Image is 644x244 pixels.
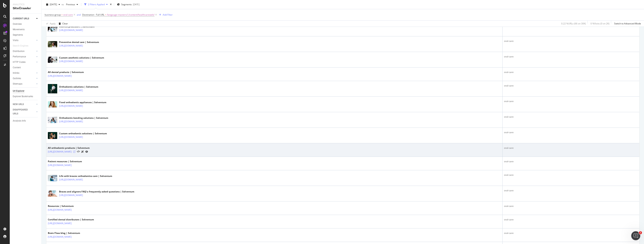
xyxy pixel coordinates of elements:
a: [URL][DOMAIN_NAME] [59,44,83,48]
div: [DATE] [133,3,140,6]
div: Preventive dental care | Solventum [59,41,99,44]
a: Url Explorer [13,89,39,93]
a: Analysis Info [13,119,39,123]
button: [DATE] [45,2,62,8]
div: Add Filter [163,13,173,16]
div: 0 % Visits ( 0 on 2K ) [591,22,609,25]
div: All orthodontic products | Solventum [48,146,90,150]
a: Content [13,66,39,70]
div: oral-care [504,131,638,134]
a: [URL][DOMAIN_NAME] [59,193,83,197]
div: Apply [50,22,56,25]
div: Clear [62,22,68,25]
div: Explorer Bookmarks [13,95,33,98]
button: Clear [57,21,68,27]
img: main image [48,132,57,139]
span: 2025 Sep. 17th [50,3,57,6]
button: Add Filter [158,13,173,17]
img: main image [48,101,57,107]
a: [URL][DOMAIN_NAME] [59,89,83,92]
a: [URL][DOMAIN_NAME] [48,235,72,239]
a: [URL][DOMAIN_NAME] [59,178,83,182]
span: business-group [45,13,61,16]
a: [URL][DOMAIN_NAME] [48,208,72,212]
a: [URL][DOMAIN_NAME] [59,28,83,32]
img: main image [48,117,57,123]
a: CURRENT URLS [13,17,35,21]
div: All dental products | Solventum [48,71,88,74]
div: Analysis Info [13,119,26,123]
div: Visits [13,38,18,42]
span: Segments [121,3,132,6]
a: Distribution [13,49,35,53]
div: oral-care [504,204,638,208]
div: Url Explorer [13,89,24,93]
img: main image [48,57,57,63]
button: Apply [45,21,56,27]
a: [URL][DOMAIN_NAME] [59,104,83,108]
div: oral-care [504,115,638,119]
a: Segments [13,33,39,37]
img: main image [48,83,57,95]
div: Analytics [13,3,38,6]
div: Orthodontic solutions | Solventum [59,85,99,89]
div: Distribution [13,49,25,53]
a: Inlinks [13,71,35,75]
a: Search Engines [13,44,32,48]
div: 2 Filters Applied [88,3,105,6]
div: oral-care [504,39,638,43]
div: Inlinks [13,71,19,75]
div: oral-care [504,146,638,150]
a: Explorer Bookmarks [13,95,39,98]
a: [URL][DOMAIN_NAME] [59,59,83,63]
span: /langauge-masters/|/content/healthcareweb/ [107,12,154,17]
a: Sitemaps [13,82,35,86]
div: SiteCrawler [13,6,38,11]
a: [URL][DOMAIN_NAME] [48,74,72,78]
div: Overview [13,22,22,26]
div: oral-care [504,71,638,74]
div: Movements [13,28,25,32]
div: 0.22 % URLs ( 66 on 30K ) [561,22,586,25]
div: oral-care [504,189,638,192]
div: Braces and aligners FAQ's: frequently asked questions | Solventum [59,190,134,193]
button: and [77,13,81,17]
span: = [105,13,106,16]
div: Custom aesthetic solutions | Solventum [59,56,104,59]
a: Outlinks [13,77,35,80]
button: 2 Filters Applied [83,2,109,8]
iframe: Intercom live chat [631,231,640,240]
div: oral-care [504,160,638,163]
a: [URL][DOMAIN_NAME] [59,120,83,123]
button: Segments[DATE] [116,2,141,8]
a: Movements [13,28,39,32]
img: main image [48,41,57,47]
a: Overview [13,22,39,26]
div: NEW URLS [13,102,24,106]
div: CURRENT URLS [13,17,29,21]
div: oral-care [504,173,638,177]
span: Destination - Full URL [82,13,104,16]
div: DISAPPEARED URLS [13,108,32,116]
img: main image [48,175,57,181]
span: Previous [65,3,75,6]
div: oral-care [504,55,638,58]
div: Orthodontic bonding solutions | Solventum [59,116,108,120]
a: Performance [13,55,35,59]
span: 1 [639,231,642,234]
div: Custom orthodontic solutions | Solventum [59,132,107,135]
span: = [61,13,63,16]
div: oral-care [504,231,638,235]
div: Sitemaps [13,82,22,86]
div: Resources | Solventum [48,204,88,208]
div: times [109,3,112,6]
a: Visit Online Page [73,151,75,153]
button: View HTML Source [77,150,80,153]
div: Outlinks [13,77,21,80]
div: and [77,13,81,16]
div: Patient resources | Solventum [48,160,88,163]
a: URL Inspection [85,150,88,154]
a: [URL][DOMAIN_NAME] [48,150,72,154]
div: Switch to Advanced Mode [614,22,641,25]
a: HTTP Codes [13,60,35,64]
